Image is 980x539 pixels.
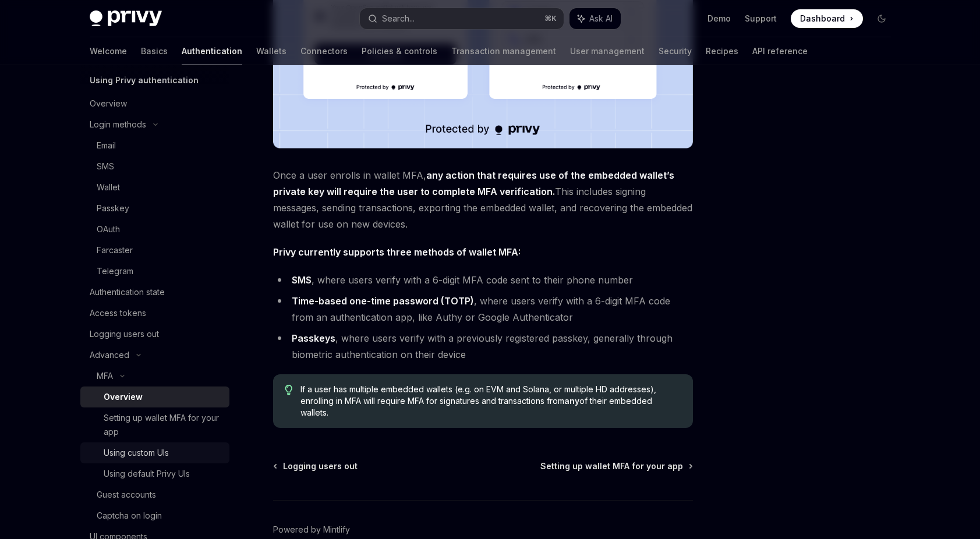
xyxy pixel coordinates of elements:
li: , where users verify with a 6-digit MFA code sent to their phone number [273,272,693,288]
span: Setting up wallet MFA for your app [540,460,683,472]
a: Overview [80,386,229,407]
div: Using custom UIs [104,446,169,460]
span: Once a user enrolls in wallet MFA, This includes signing messages, sending transactions, exportin... [273,167,693,232]
li: , where users verify with a previously registered passkey, generally through biometric authentica... [273,330,693,363]
a: Wallets [256,37,286,65]
div: SMS [97,159,114,173]
a: Security [659,37,692,65]
li: , where users verify with a 6-digit MFA code from an authentication app, like Authy or Google Aut... [273,293,693,325]
div: Overview [104,390,143,404]
div: Wallet [97,180,120,194]
a: Authentication [182,37,242,65]
span: Dashboard [800,13,845,24]
span: Ask AI [589,13,613,24]
strong: any action that requires use of the embedded wallet’s private key will require the user to comple... [273,169,674,197]
a: Dashboard [791,9,863,28]
span: ⌘ K [544,14,557,23]
a: Support [745,13,777,24]
img: dark logo [90,10,162,27]
a: User management [570,37,645,65]
span: If a user has multiple embedded wallets (e.g. on EVM and Solana, or multiple HD addresses), enrol... [300,384,681,419]
a: Powered by Mintlify [273,524,350,536]
div: Advanced [90,348,129,362]
div: Logging users out [90,327,159,341]
a: Transaction management [451,37,556,65]
a: Telegram [80,261,229,282]
svg: Tip [285,385,293,395]
div: MFA [97,369,113,383]
a: Overview [80,93,229,114]
strong: Privy currently supports three methods of wallet MFA: [273,246,521,258]
button: Toggle dark mode [872,9,891,28]
a: Basics [141,37,168,65]
a: API reference [752,37,808,65]
a: Setting up wallet MFA for your app [540,460,692,472]
a: Email [80,135,229,156]
a: Authentication state [80,282,229,303]
a: Recipes [706,37,738,65]
strong: Time-based one-time password (TOTP) [292,295,474,307]
a: Passkey [80,198,229,219]
strong: SMS [292,274,312,286]
button: Search...⌘K [360,8,564,29]
div: Setting up wallet MFA for your app [104,411,222,439]
a: Policies & controls [362,37,437,65]
div: Authentication state [90,285,165,299]
div: Passkey [97,201,129,215]
div: Overview [90,97,127,111]
a: Using custom UIs [80,442,229,463]
strong: Passkeys [292,332,335,344]
a: OAuth [80,219,229,240]
a: Logging users out [274,460,358,472]
a: Farcaster [80,240,229,261]
div: Guest accounts [97,488,156,502]
a: Logging users out [80,324,229,345]
a: SMS [80,156,229,177]
div: Email [97,139,116,153]
strong: any [564,396,579,406]
div: Access tokens [90,306,146,320]
a: Welcome [90,37,127,65]
div: Login methods [90,118,146,132]
div: OAuth [97,222,120,236]
div: Farcaster [97,243,133,257]
a: Demo [707,13,731,24]
a: Using default Privy UIs [80,463,229,484]
button: Ask AI [569,8,621,29]
a: Connectors [300,37,348,65]
div: Search... [382,12,415,26]
a: Access tokens [80,303,229,324]
span: Logging users out [283,460,358,472]
div: Captcha on login [97,509,162,523]
a: Setting up wallet MFA for your app [80,407,229,442]
a: Wallet [80,177,229,198]
div: Telegram [97,264,133,278]
a: Captcha on login [80,505,229,526]
div: Using default Privy UIs [104,467,190,481]
a: Guest accounts [80,484,229,505]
